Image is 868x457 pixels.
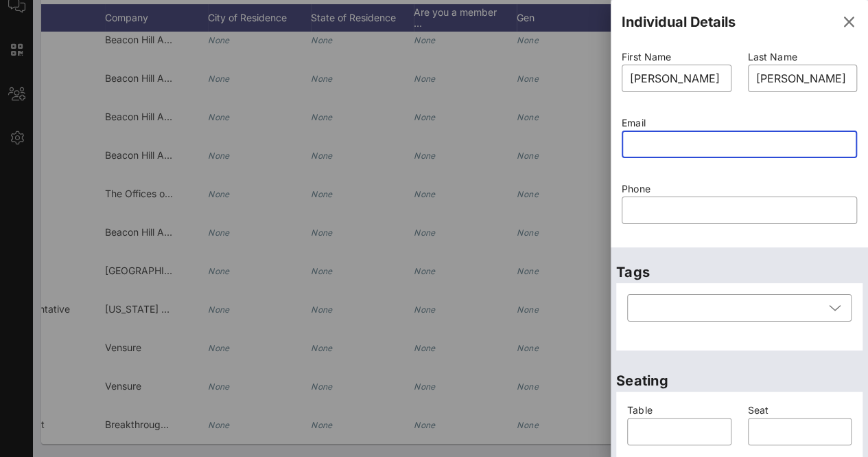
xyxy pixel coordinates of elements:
p: Last Name [748,49,858,65]
p: Seating [616,370,863,392]
p: Email [622,115,857,131]
p: Tags [616,261,863,283]
p: First Name [622,49,731,65]
p: Table [627,403,731,418]
div: Individual Details [622,12,736,32]
p: Phone [622,181,857,197]
p: Seat [748,403,852,418]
